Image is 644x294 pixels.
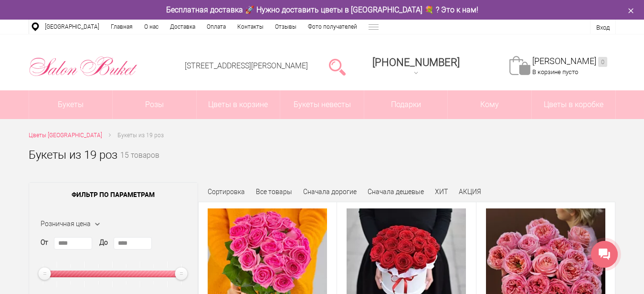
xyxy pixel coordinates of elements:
[280,90,364,119] a: Букеты невесты
[372,56,460,68] span: [PHONE_NUMBER]
[367,53,465,80] a: [PHONE_NUMBER]
[99,238,108,248] label: До
[113,90,196,119] a: Розы
[21,5,623,15] div: Бесплатная доставка 🚀 Нужно доставить цветы в [GEOGRAPHIC_DATA] 💐 ? Это к нам!
[29,146,117,163] h1: Букеты из 19 роз
[232,20,269,34] a: Контакты
[39,20,105,34] a: [GEOGRAPHIC_DATA]
[164,20,201,34] a: Доставка
[256,188,292,196] a: Все товары
[448,90,531,119] span: Кому
[364,90,448,119] a: Подарки
[201,20,232,34] a: Оплата
[208,188,245,196] span: Сортировка
[29,183,198,207] span: Фильтр по параметрам
[185,61,308,70] a: [STREET_ADDRESS][PERSON_NAME]
[435,188,448,196] a: ХИТ
[532,56,607,67] a: [PERSON_NAME]
[41,238,48,248] label: От
[41,220,91,228] span: Розничная цена
[303,188,357,196] a: Сначала дорогие
[29,54,138,79] img: Цветы Нижний Новгород
[120,152,159,175] small: 15 товаров
[269,20,302,34] a: Отзывы
[596,24,610,31] a: Вход
[532,68,578,76] span: В корзине пусто
[197,90,280,119] a: Цветы в корзине
[598,57,607,67] ins: 0
[302,20,363,34] a: Фото получателей
[532,90,615,119] a: Цветы в коробке
[105,20,138,34] a: Главная
[29,131,102,141] a: Цветы [GEOGRAPHIC_DATA]
[368,188,424,196] a: Сначала дешевые
[117,132,164,139] span: Букеты из 19 роз
[29,90,113,119] a: Букеты
[138,20,164,34] a: О нас
[459,188,481,196] a: АКЦИЯ
[29,132,102,139] span: Цветы [GEOGRAPHIC_DATA]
